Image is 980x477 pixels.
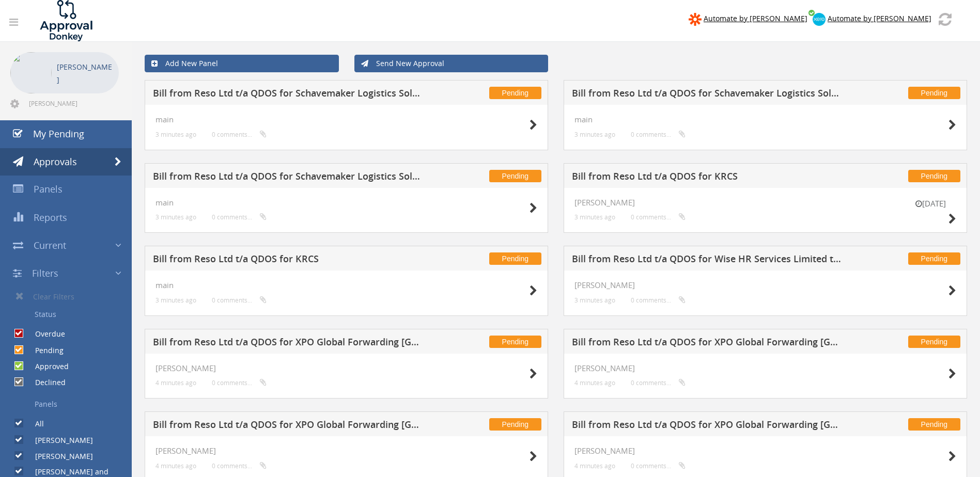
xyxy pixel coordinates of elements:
[155,364,537,373] h4: [PERSON_NAME]
[34,211,67,224] span: Reports
[25,377,66,388] label: Declined
[32,267,58,279] span: Filters
[939,13,952,26] img: refresh.png
[34,183,63,195] span: Panels
[155,296,196,304] small: 3 minutes ago
[155,198,537,207] h4: main
[33,128,84,140] span: My Pending
[489,418,541,431] span: Pending
[155,462,196,470] small: 4 minutes ago
[572,254,843,267] h5: Bill from Reso Ltd t/a QDOS for Wise HR Services Limited t/a The HR Dept Woking and [GEOGRAPHIC_D...
[8,395,132,413] a: Panels
[574,198,956,207] h4: [PERSON_NAME]
[489,252,541,265] span: Pending
[8,287,132,306] a: Clear Filters
[155,281,537,290] h4: main
[212,296,267,304] small: 0 comments...
[212,462,267,470] small: 0 comments...
[574,296,615,304] small: 3 minutes ago
[155,213,196,221] small: 3 minutes ago
[631,213,686,221] small: 0 comments...
[574,364,956,373] h4: [PERSON_NAME]
[29,99,117,107] span: [PERSON_NAME][EMAIL_ADDRESS][DOMAIN_NAME]
[489,336,541,348] span: Pending
[25,329,65,339] label: Overdue
[574,379,615,387] small: 4 minutes ago
[489,87,541,99] span: Pending
[25,419,44,429] label: All
[908,418,960,431] span: Pending
[631,296,686,304] small: 0 comments...
[34,155,77,168] span: Approvals
[212,213,267,221] small: 0 comments...
[153,254,424,267] h5: Bill from Reso Ltd t/a QDOS for KRCS
[908,336,960,348] span: Pending
[8,306,132,323] a: Status
[57,60,114,86] p: [PERSON_NAME]
[25,451,93,462] label: [PERSON_NAME]
[212,379,267,387] small: 0 comments...
[908,252,960,265] span: Pending
[813,13,826,26] img: xero-logo.png
[145,55,339,72] a: Add New Panel
[631,131,686,138] small: 0 comments...
[689,13,702,26] img: zapier-logomark.png
[631,379,686,387] small: 0 comments...
[572,420,843,433] h5: Bill from Reso Ltd t/a QDOS for XPO Global Forwarding [GEOGRAPHIC_DATA]
[155,115,537,124] h4: main
[354,55,549,72] a: Send New Approval
[574,281,956,290] h4: [PERSON_NAME]
[489,170,541,182] span: Pending
[153,420,424,433] h5: Bill from Reso Ltd t/a QDOS for XPO Global Forwarding [GEOGRAPHIC_DATA]
[905,198,956,209] small: [DATE]
[908,87,960,99] span: Pending
[572,171,843,184] h5: Bill from Reso Ltd t/a QDOS for KRCS
[631,462,686,470] small: 0 comments...
[572,337,843,350] h5: Bill from Reso Ltd t/a QDOS for XPO Global Forwarding [GEOGRAPHIC_DATA]
[34,239,66,251] span: Current
[155,379,196,387] small: 4 minutes ago
[25,345,64,356] label: Pending
[828,13,931,23] span: Automate by [PERSON_NAME]
[155,447,537,455] h4: [PERSON_NAME]
[153,337,424,350] h5: Bill from Reso Ltd t/a QDOS for XPO Global Forwarding [GEOGRAPHIC_DATA]
[574,115,956,124] h4: main
[704,13,807,23] span: Automate by [PERSON_NAME]
[574,131,615,138] small: 3 minutes ago
[25,361,69,372] label: Approved
[574,213,615,221] small: 3 minutes ago
[25,435,93,446] label: [PERSON_NAME]
[155,131,196,138] small: 3 minutes ago
[574,447,956,455] h4: [PERSON_NAME]
[153,171,424,184] h5: Bill from Reso Ltd t/a QDOS for Schavemaker Logistics Solutions
[908,170,960,182] span: Pending
[574,462,615,470] small: 4 minutes ago
[212,131,267,138] small: 0 comments...
[153,88,424,101] h5: Bill from Reso Ltd t/a QDOS for Schavemaker Logistics Solutions
[572,88,843,101] h5: Bill from Reso Ltd t/a QDOS for Schavemaker Logistics Solutions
